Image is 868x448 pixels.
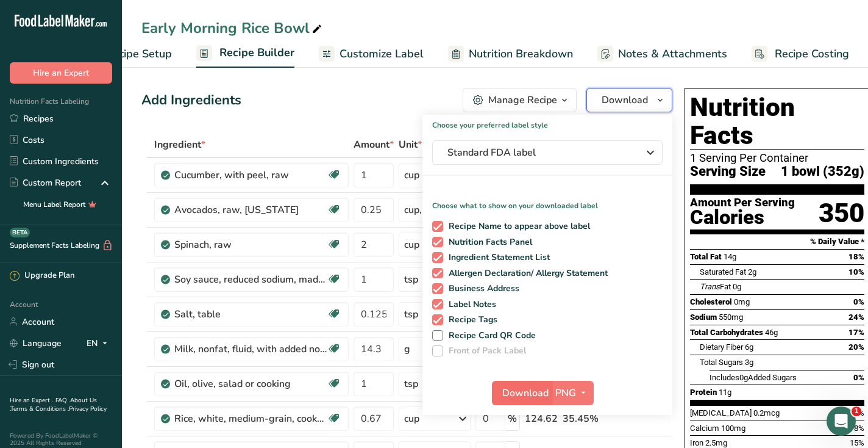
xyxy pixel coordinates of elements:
[781,164,864,179] span: 1 bowl (352g)
[443,299,497,310] span: Label Notes
[10,62,112,84] button: Hire an Expert
[10,228,30,237] div: BETA
[854,408,864,417] span: 0%
[404,203,455,217] div: cup, pureed
[690,297,732,306] span: Cholesterol
[819,197,864,229] div: 350
[404,342,410,356] div: g
[552,381,594,405] button: PNG
[848,313,864,322] span: 24%
[690,252,722,261] span: Total Fat
[690,424,719,433] span: Calcium
[690,438,703,447] span: Iron
[10,176,81,189] div: Custom Report
[319,40,424,68] a: Customize Label
[488,93,557,107] div: Manage Recipe
[404,168,447,182] div: cup slices
[854,424,864,433] span: 8%
[174,203,327,217] div: Avocados, raw, [US_STATE]
[690,313,717,322] span: Sodium
[154,137,205,152] span: Ingredient
[724,252,736,261] span: 14g
[174,342,327,356] div: Milk, nonfat, fluid, with added nonfat milk solids, vitamin A and [MEDICAL_DATA] (fat free or skim)
[340,46,424,62] span: Customize Label
[447,145,630,160] span: Standard FDA label
[848,252,864,261] span: 18%
[700,342,743,352] span: Dietary Fiber
[404,307,418,322] div: tsp
[748,267,756,276] span: 2g
[404,411,419,426] div: cup
[55,396,70,405] a: FAQ .
[690,164,766,179] span: Serving Size
[219,45,294,61] span: Recipe Builder
[174,237,327,252] div: Spinach, raw
[690,408,752,417] span: [MEDICAL_DATA]
[432,140,663,165] button: Standard FDA label
[404,237,419,252] div: cup
[399,137,422,152] span: Unit
[850,438,864,447] span: 15%
[765,328,778,337] span: 46g
[443,314,498,325] span: Recipe Tags
[404,377,418,391] div: tsp
[752,40,849,68] a: Recipe Costing
[174,411,327,426] div: Rice, white, medium-grain, cooked, unenriched
[174,168,327,182] div: Cucumber, with peel, raw
[597,40,727,68] a: Notes & Attachments
[422,190,672,211] p: Choose what to show on your downloaded label
[174,377,327,391] div: Oil, olive, salad or cooking
[443,330,536,341] span: Recipe Card QR Code
[733,282,741,291] span: 0g
[710,373,797,382] span: Includes Added Sugars
[721,424,745,433] span: 100mg
[10,405,69,413] a: Terms & Conditions .
[174,272,327,287] div: Soy sauce, reduced sodium, made from hydrolyzed vegetable protein
[443,221,591,232] span: Recipe Name to appear above label
[734,297,750,306] span: 0mg
[745,358,753,367] span: 3g
[848,328,864,337] span: 17%
[10,396,53,405] a: Hire an Expert .
[354,137,394,152] span: Amount
[705,438,727,447] span: 2.5mg
[690,234,864,249] section: % Daily Value *
[827,406,856,436] iframe: Intercom live chat
[586,88,672,112] button: Download
[463,88,577,112] button: Manage Recipe
[443,252,550,263] span: Ingredient Statement List
[443,345,527,356] span: Front of Pack Label
[700,358,743,367] span: Total Sugars
[853,373,864,382] span: 0%
[690,388,717,397] span: Protein
[443,268,608,279] span: Allergen Declaration/ Allergy Statement
[719,388,731,397] span: 11g
[469,46,573,62] span: Nutrition Breakdown
[848,342,864,352] span: 20%
[422,115,672,131] h1: Choose your preferred label style
[492,381,552,405] button: Download
[848,267,864,276] span: 10%
[87,336,112,350] div: EN
[174,307,327,322] div: Salt, table
[753,408,780,417] span: 0.2mcg
[853,297,864,306] span: 0%
[745,342,753,352] span: 6g
[141,17,324,39] div: Early Morning Rice Bowl
[602,93,648,107] span: Download
[404,272,418,287] div: tsp
[196,39,294,68] a: Recipe Builder
[690,209,795,226] div: Calories
[700,282,720,291] i: Trans
[563,411,614,426] div: 35.45%
[690,197,795,209] div: Amount Per Serving
[10,432,112,447] div: Powered By FoodLabelMaker © 2025 All Rights Reserved
[105,46,172,62] span: Recipe Setup
[69,405,107,413] a: Privacy Policy
[448,40,573,68] a: Nutrition Breakdown
[700,282,731,291] span: Fat
[739,373,748,382] span: 0g
[10,396,97,413] a: About Us .
[82,40,172,68] a: Recipe Setup
[443,283,520,294] span: Business Address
